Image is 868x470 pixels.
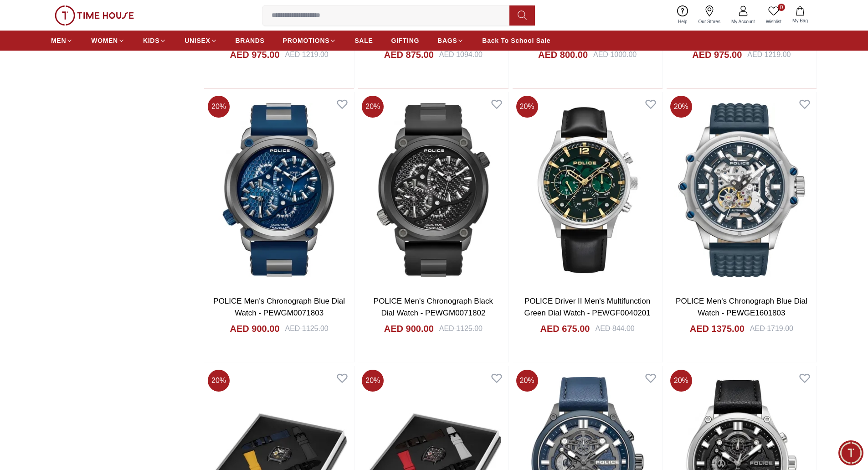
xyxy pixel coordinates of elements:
span: BRANDS [236,36,265,45]
h4: AED 675.00 [540,322,590,335]
span: Back To School Sale [482,36,550,45]
a: Help [673,4,693,27]
span: Services [87,238,116,249]
span: KIDS [143,36,159,45]
a: BRANDS [236,32,265,49]
a: MEN [51,32,73,49]
a: POLICE Men's Chronograph Blue Dial Watch - PEWGE1601803 [676,297,807,317]
a: Our Stores [693,4,726,27]
div: AED 1125.00 [439,323,483,334]
span: MEN [51,36,66,45]
img: POLICE Driver II Men's Multifunction Green Dial Watch - PEWGF0040201 [513,92,663,288]
img: POLICE Men's Chronograph Blue Dial Watch - PEWGE1601803 [667,92,817,288]
div: AED 844.00 [595,323,634,334]
span: 20 % [670,96,692,118]
span: 20 % [208,96,230,118]
span: PROMOTIONS [283,36,330,45]
span: 20 % [362,96,384,118]
img: ... [55,5,134,26]
span: 20 % [208,370,230,392]
a: POLICE Men's Chronograph Blue Dial Watch - PEWGM0071803 [213,297,345,317]
div: AED 1219.00 [747,49,791,60]
span: Hello! I'm your Time House Watches Support Assistant. How can I assist you [DATE]? [15,192,139,222]
div: [PERSON_NAME] [9,175,180,185]
span: Nearest Store Locator [95,259,169,270]
span: 20 % [516,370,538,392]
img: POLICE Men's Chronograph Blue Dial Watch - PEWGM0071803 [204,92,354,288]
span: Help [674,18,691,25]
span: UNISEX [185,36,210,45]
span: 20 % [362,370,384,392]
div: Exchanges [127,235,175,252]
div: Chat Widget [838,440,863,465]
a: KIDS [143,32,166,49]
a: SALE [354,32,373,49]
span: GIFTING [391,36,419,45]
button: My Bag [787,5,813,26]
span: My Bag [789,17,812,24]
h4: AED 900.00 [230,322,280,335]
div: AED 1719.00 [750,323,793,334]
span: WOMEN [91,36,118,45]
span: 0 [778,4,785,11]
div: Services [82,235,122,252]
h4: AED 1375.00 [690,322,745,335]
div: AED 1094.00 [439,49,483,60]
span: SALE [354,36,373,45]
a: POLICE Driver II Men's Multifunction Green Dial Watch - PEWGF0040201 [524,297,651,317]
div: AED 1000.00 [593,49,637,60]
span: Track your Shipment [99,280,169,291]
a: UNISEX [185,32,217,49]
a: GIFTING [391,32,419,49]
div: AED 1219.00 [285,49,329,60]
img: Profile picture of Zoe [28,8,43,24]
div: [PERSON_NAME] [48,12,152,21]
a: 0Wishlist [760,4,787,27]
em: Back [7,7,25,25]
h4: AED 975.00 [230,48,280,61]
h4: AED 875.00 [384,48,434,61]
span: Exchanges [133,238,169,249]
span: Our Stores [695,18,724,25]
span: 20 % [670,370,692,392]
span: 12:32 PM [122,219,145,225]
img: POLICE Men's Chronograph Black Dial Watch - PEWGM0071802 [358,92,508,288]
h4: AED 900.00 [384,322,434,335]
div: Track your Shipment [93,277,175,294]
span: New Enquiry [28,238,71,249]
h4: AED 975.00 [692,48,742,61]
div: New Enquiry [22,235,77,252]
div: Nearest Store Locator [89,256,175,273]
span: Request a callback [18,280,82,291]
a: WOMEN [91,32,125,49]
div: AED 1125.00 [285,323,329,334]
a: Back To School Sale [482,32,550,49]
div: Request a callback [12,277,88,294]
h4: AED 800.00 [538,48,588,61]
a: POLICE Men's Chronograph Black Dial Watch - PEWGM0071802 [374,297,493,317]
span: My Account [728,18,759,25]
textarea: We are here to help you [2,308,180,353]
span: 20 % [516,96,538,118]
a: PROMOTIONS [283,32,337,49]
span: Wishlist [762,18,785,25]
span: BAGS [437,36,457,45]
a: BAGS [437,32,464,49]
